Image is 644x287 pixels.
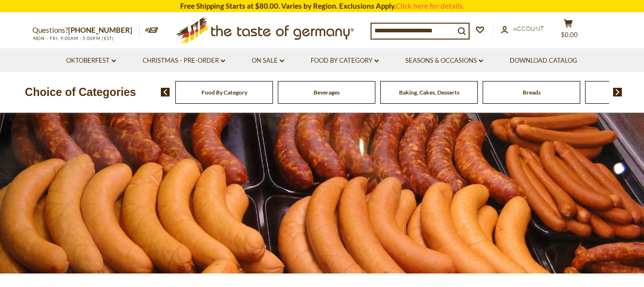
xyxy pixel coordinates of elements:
[311,55,379,66] a: Food By Category
[554,19,583,43] button: $0.00
[161,88,170,96] img: previous arrow
[501,24,544,34] a: Account
[66,55,116,66] a: Oktoberfest
[68,26,132,34] a: [PHONE_NUMBER]
[523,89,541,96] a: Breads
[396,1,464,10] a: Click here for details.
[252,55,284,66] a: On Sale
[143,55,225,66] a: Christmas - PRE-ORDER
[510,55,577,66] a: Download Catalog
[201,89,247,96] a: Food By Category
[32,24,140,37] p: Questions?
[32,36,114,41] span: MON - FRI, 9:00AM - 5:00PM (EST)
[613,88,622,96] img: next arrow
[561,31,578,39] span: $0.00
[399,89,459,96] a: Baking, Cakes, Desserts
[405,55,483,66] a: Seasons & Occasions
[314,89,340,96] a: Beverages
[513,25,544,32] span: Account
